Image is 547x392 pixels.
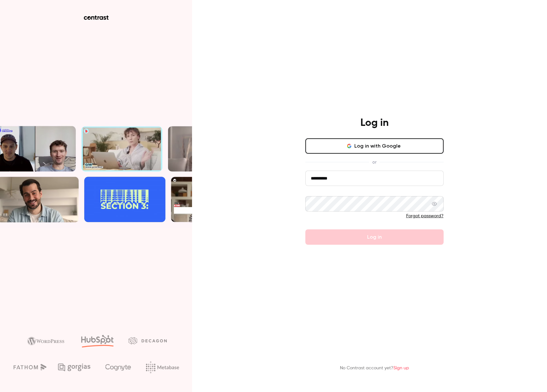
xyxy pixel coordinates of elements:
a: Forgot password? [406,214,444,218]
p: No Contrast account yet? [340,365,409,372]
a: Sign up [393,366,409,370]
span: or [369,159,380,165]
button: Log in with Google [305,138,444,154]
img: decagon [128,337,167,344]
h4: Log in [360,117,389,129]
